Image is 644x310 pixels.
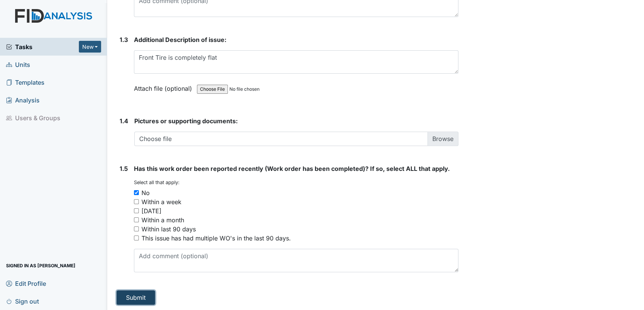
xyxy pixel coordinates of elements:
div: This issue has had multiple WO's in the last 90 days. [141,234,291,243]
label: 1.3 [120,35,128,44]
button: New [79,41,101,53]
div: Within a week [141,197,181,206]
button: Submit [117,290,155,305]
div: Within last 90 days [141,225,196,234]
span: Units [6,59,30,70]
span: Signed in as [PERSON_NAME] [6,260,75,271]
span: Pictures or supporting documents: [134,117,238,125]
span: Analysis [6,94,40,106]
label: 1.4 [120,116,128,126]
div: [DATE] [141,206,161,215]
span: Additional Description of issue: [134,36,226,43]
label: 1.5 [120,164,128,173]
input: Within last 90 days [134,226,139,231]
small: Select all that apply: [134,180,180,185]
label: Attach file (optional) [134,80,195,93]
input: [DATE] [134,208,139,213]
span: Has this work order been reported recently (Work order has been completed)? If so, select ALL tha... [134,165,450,172]
span: Templates [6,76,45,88]
input: Within a week [134,199,139,204]
div: Within a month [141,215,184,225]
a: Tasks [6,42,79,51]
input: This issue has had multiple WO's in the last 90 days. [134,236,139,240]
div: No [141,188,150,197]
input: No [134,190,139,195]
input: Within a month [134,217,139,222]
span: Sign out [6,295,39,307]
span: Edit Profile [6,277,46,289]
